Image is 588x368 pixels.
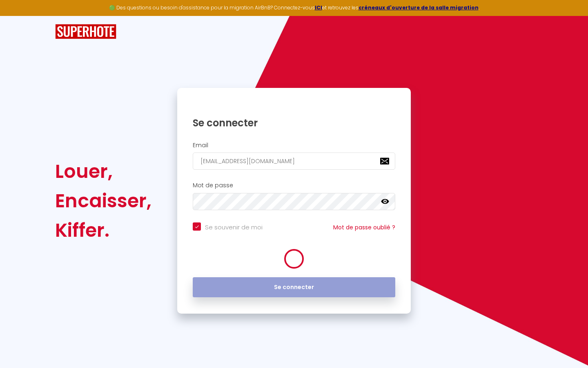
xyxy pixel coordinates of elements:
a: créneaux d'ouverture de la salle migration [359,4,479,11]
div: Kiffer. [55,215,151,245]
div: Louer, [55,157,151,186]
h2: Mot de passe [193,182,395,189]
img: SuperHote logo [55,24,116,39]
h2: Email [193,142,395,149]
h1: Se connecter [193,117,395,129]
button: Se connecter [193,277,395,298]
a: Mot de passe oublié ? [333,223,395,231]
input: Ton Email [193,153,395,170]
a: ICI [315,4,322,11]
div: Encaisser, [55,186,151,215]
button: Ouvrir le widget de chat LiveChat [7,3,31,28]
